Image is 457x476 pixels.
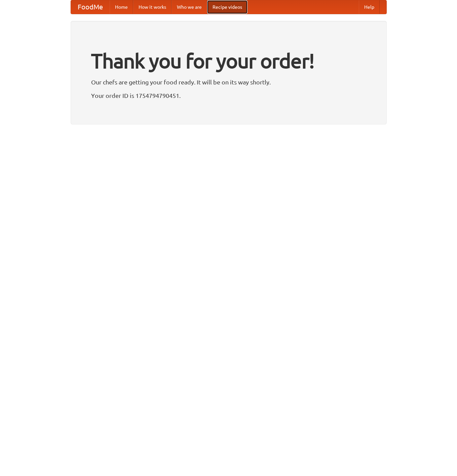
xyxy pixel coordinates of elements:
[91,45,366,77] h1: Thank you for your order!
[172,0,207,14] a: Who we are
[133,0,172,14] a: How it works
[207,0,247,14] a: Recipe videos
[359,0,380,14] a: Help
[71,0,110,14] a: FoodMe
[110,0,133,14] a: Home
[91,90,366,101] p: Your order ID is 1754794790451.
[91,77,366,87] p: Our chefs are getting your food ready. It will be on its way shortly.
